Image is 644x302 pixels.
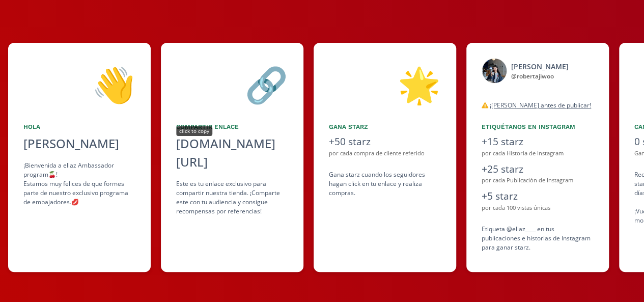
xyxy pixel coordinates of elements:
div: por cada Historia de Instagram [482,149,594,158]
div: +15 starz [482,134,594,149]
div: Hola [23,122,135,131]
div: por cada compra de cliente referido [329,149,441,158]
div: ¡Bienvenida a ellaz Ambassador program🍒! Estamos muy felices de que formes parte de nuestro exclu... [23,161,135,207]
div: +25 starz [482,162,594,177]
div: [PERSON_NAME] [23,134,135,153]
div: [DOMAIN_NAME][URL] [176,134,288,171]
img: 524810648_18520113457031687_8089223174440955574_n.jpg [482,58,507,84]
div: Etiqueta @ellaz____ en tus publicaciones e historias de Instagram para ganar starz. [482,225,594,252]
div: 🔗 [176,58,288,110]
div: @ robertajiwoo [511,72,569,81]
div: Gana starz [329,122,441,131]
div: [PERSON_NAME] [511,61,569,72]
div: por cada 100 vistas únicas [482,204,594,212]
div: 🌟 [329,58,441,110]
div: por cada Publicación de Instagram [482,176,594,185]
div: Gana starz cuando los seguidores hagan click en tu enlace y realiza compras . [329,170,441,198]
div: Este es tu enlace exclusivo para compartir nuestra tienda. ¡Comparte este con tu audiencia y cons... [176,179,288,216]
div: Etiquétanos en Instagram [482,122,594,131]
div: +5 starz [482,189,594,204]
div: 👋 [23,58,135,110]
div: +50 starz [329,134,441,149]
div: Compartir Enlace [176,122,288,131]
div: click to copy [176,126,212,136]
u: ¡[PERSON_NAME] antes de publicar! [490,101,591,109]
